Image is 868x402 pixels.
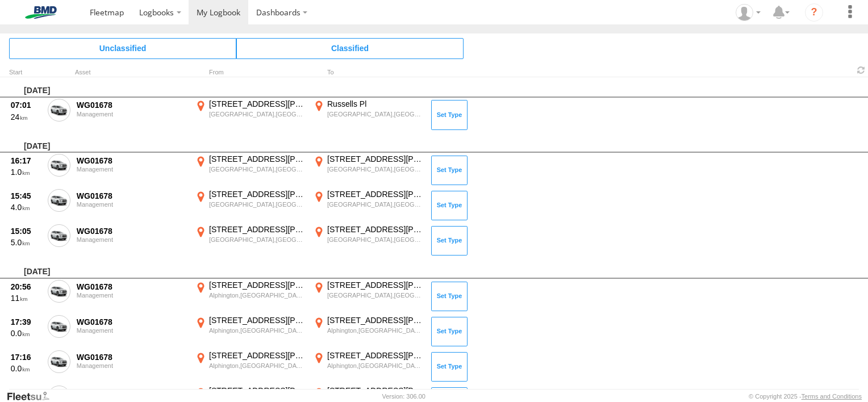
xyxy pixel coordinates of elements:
[209,362,305,370] div: Alphington,[GEOGRAPHIC_DATA]
[311,154,425,187] label: Click to View Event Location
[327,189,423,199] div: [STREET_ADDRESS][PERSON_NAME]
[77,282,187,292] div: WG01678
[209,291,305,299] div: Alphington,[GEOGRAPHIC_DATA]
[311,350,425,383] label: Click to View Event Location
[311,70,425,76] div: To
[11,226,41,236] div: 15:05
[11,317,41,327] div: 17:39
[209,236,305,244] div: [GEOGRAPHIC_DATA],[GEOGRAPHIC_DATA]
[6,391,59,402] a: Visit our Website
[749,393,862,400] div: © Copyright 2025 -
[209,189,305,199] div: [STREET_ADDRESS][PERSON_NAME]
[311,189,425,222] label: Click to View Event Location
[11,363,41,374] div: 0.0
[236,38,464,58] span: Click to view Classified Trips
[77,317,187,327] div: WG01678
[327,236,423,244] div: [GEOGRAPHIC_DATA],[GEOGRAPHIC_DATA]
[9,38,236,58] span: Click to view Unclassified Trips
[11,282,41,292] div: 20:56
[77,156,187,166] div: WG01678
[311,224,425,257] label: Click to View Event Location
[382,393,425,400] div: Version: 306.00
[11,293,41,303] div: 11
[193,280,307,313] label: Click to View Event Location
[327,291,423,299] div: [GEOGRAPHIC_DATA],[GEOGRAPHIC_DATA]
[431,317,468,346] button: Click to Set
[311,315,425,348] label: Click to View Event Location
[77,191,187,201] div: WG01678
[854,65,868,76] span: Refresh
[77,236,187,243] div: Management
[311,99,425,132] label: Click to View Event Location
[193,70,307,76] div: From
[77,111,187,118] div: Management
[805,3,823,22] i: ?
[327,200,423,208] div: [GEOGRAPHIC_DATA],[GEOGRAPHIC_DATA]
[327,154,423,164] div: [STREET_ADDRESS][PERSON_NAME]
[77,226,187,236] div: WG01678
[431,282,468,311] button: Click to Set
[193,315,307,348] label: Click to View Event Location
[193,189,307,222] label: Click to View Event Location
[75,70,189,76] div: Asset
[209,280,305,290] div: [STREET_ADDRESS][PERSON_NAME]
[11,328,41,338] div: 0.0
[209,99,305,109] div: [STREET_ADDRESS][PERSON_NAME]
[193,154,307,187] label: Click to View Event Location
[327,350,423,361] div: [STREET_ADDRESS][PERSON_NAME]
[77,166,187,173] div: Management
[327,315,423,325] div: [STREET_ADDRESS][PERSON_NAME]
[431,100,468,129] button: Click to Set
[77,327,187,334] div: Management
[209,110,305,118] div: [GEOGRAPHIC_DATA],[GEOGRAPHIC_DATA]
[327,224,423,235] div: [STREET_ADDRESS][PERSON_NAME]
[209,386,305,396] div: [STREET_ADDRESS][PERSON_NAME]
[11,100,41,110] div: 07:01
[732,4,765,21] div: Stuart Hodgman
[77,292,187,299] div: Management
[327,99,423,109] div: Russells Pl
[431,191,468,220] button: Click to Set
[77,362,187,369] div: Management
[209,165,305,173] div: [GEOGRAPHIC_DATA],[GEOGRAPHIC_DATA]
[209,154,305,164] div: [STREET_ADDRESS][PERSON_NAME]
[209,326,305,334] div: Alphington,[GEOGRAPHIC_DATA]
[77,100,187,110] div: WG01678
[431,226,468,256] button: Click to Set
[77,352,187,362] div: WG01678
[193,350,307,383] label: Click to View Event Location
[209,200,305,208] div: [GEOGRAPHIC_DATA],[GEOGRAPHIC_DATA]
[11,6,70,19] img: bmd-logo.svg
[193,224,307,257] label: Click to View Event Location
[77,201,187,208] div: Management
[77,387,187,397] div: WG01678
[327,280,423,290] div: [STREET_ADDRESS][PERSON_NAME]
[9,70,43,76] div: Click to Sort
[327,110,423,118] div: [GEOGRAPHIC_DATA],[GEOGRAPHIC_DATA]
[431,352,468,382] button: Click to Set
[431,156,468,185] button: Click to Set
[209,224,305,235] div: [STREET_ADDRESS][PERSON_NAME]
[802,393,862,400] a: Terms and Conditions
[327,362,423,370] div: Alphington,[GEOGRAPHIC_DATA]
[11,156,41,166] div: 16:17
[11,167,41,177] div: 1.0
[193,99,307,132] label: Click to View Event Location
[11,202,41,212] div: 4.0
[209,315,305,325] div: [STREET_ADDRESS][PERSON_NAME]
[311,280,425,313] label: Click to View Event Location
[327,165,423,173] div: [GEOGRAPHIC_DATA],[GEOGRAPHIC_DATA]
[327,386,423,396] div: [STREET_ADDRESS][PERSON_NAME]
[11,191,41,201] div: 15:45
[209,350,305,361] div: [STREET_ADDRESS][PERSON_NAME]
[11,237,41,248] div: 5.0
[327,326,423,334] div: Alphington,[GEOGRAPHIC_DATA]
[11,112,41,122] div: 24
[11,352,41,362] div: 17:16
[11,387,41,397] div: 16:23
